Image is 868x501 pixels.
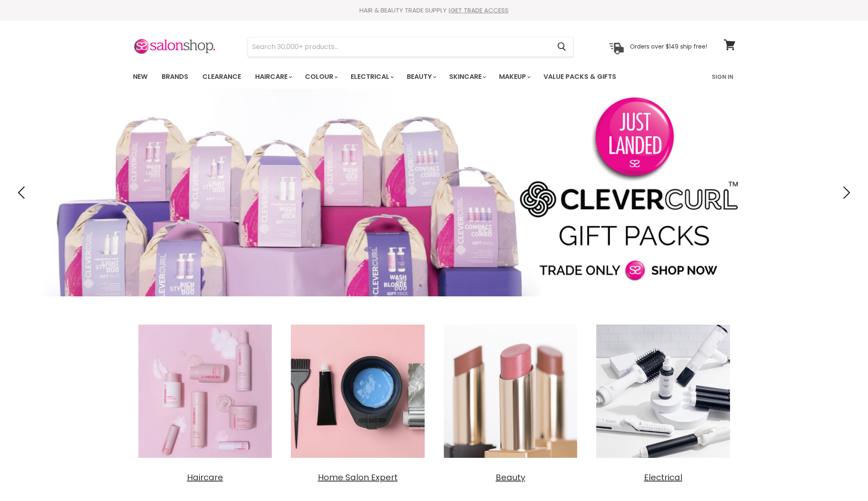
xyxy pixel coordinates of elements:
[438,319,583,483] a: Beauty Beauty
[450,6,509,15] a: GET TRADE ACCESS
[248,37,551,56] input: Search
[318,472,398,483] span: Home Salon Expert
[443,68,491,86] a: Skincare
[249,68,297,86] a: Haircare
[133,319,278,464] img: Haircare
[644,472,682,483] span: Electrical
[133,319,278,483] a: Haircare Haircare
[196,68,247,86] a: Clearance
[438,319,583,464] img: Beauty
[299,68,343,86] a: Colour
[630,43,707,50] p: Orders over $149 ship free!
[187,472,223,483] span: Haircare
[285,319,430,483] a: Home Salon Expert Home Salon Expert
[285,319,430,464] img: Home Salon Expert
[248,37,573,57] form: Product
[127,68,154,86] a: New
[123,6,746,15] div: HAIR & BEAUTY TRADE SUPPLY |
[496,472,525,483] span: Beauty
[123,65,746,89] nav: Main
[707,68,738,86] a: Sign In
[155,68,194,86] a: Brands
[344,68,399,86] a: Electrical
[127,65,665,89] ul: Main menu
[537,68,622,86] a: Value Packs & Gifts
[591,319,735,483] a: Electrical Electrical
[591,319,735,464] img: Electrical
[493,68,536,86] a: Makeup
[551,37,573,56] button: Search
[401,68,441,86] a: Beauty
